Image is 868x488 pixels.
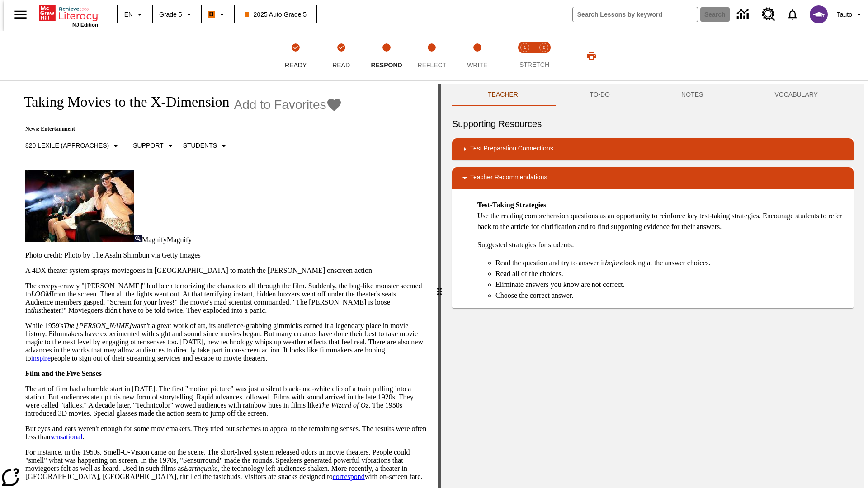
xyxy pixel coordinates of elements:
[573,7,698,22] input: search field
[477,201,546,209] strong: Test-Taking Strategies
[22,138,125,154] button: Select Lexile, 820 Lexile (Approaches)
[451,31,504,80] button: Write step 5 of 5
[245,10,307,19] span: 2025 Auto Grade 5
[646,84,739,106] button: NOTES
[512,31,538,80] button: Stretch Read step 1 of 2
[495,258,846,268] li: Read the question and try to answer it looking at the answer choices.
[25,385,427,418] p: The art of film had a humble start in [DATE]. The first "motion picture" was just a silent black-...
[31,306,41,314] em: this
[360,31,413,80] button: Respond step 3 of 5
[129,138,179,154] button: Scaffolds, Support
[51,433,83,441] a: sensational
[234,97,343,113] button: Add to Favorites - Taking Movies to the X-Dimension
[452,84,854,106] div: Instructional Panel Tabs
[142,236,167,244] span: Magnify
[452,84,554,106] button: Teacher
[204,6,231,23] button: Boost Class color is orange. Change class color
[234,98,326,112] span: Add to Favorites
[133,141,163,150] p: Support
[7,1,34,28] button: Open side menu
[120,6,149,23] button: Language: EN, Select a language
[25,267,427,275] p: A 4DX theater system sprays moviegoers in [GEOGRAPHIC_DATA] to match the [PERSON_NAME] onscreen a...
[14,94,230,110] h1: Taking Movies to the X-Dimension
[554,84,646,106] button: TO-DO
[72,22,98,28] span: NJ Edition
[524,45,526,50] text: 1
[577,47,606,64] button: Print
[25,141,109,150] p: 820 Lexile (Approaches)
[179,138,233,154] button: Select Student
[332,61,350,69] span: Read
[25,448,427,481] p: For instance, in the 1950s, Smell-O-Vision came on the scene. The short-lived system released odo...
[134,235,142,242] img: Magnify
[25,322,427,362] p: While 1959's wasn't a great work of art, its audience-grabbing gimmicks earned it a legendary pla...
[452,138,854,160] div: Test Preparation Connections
[810,5,828,23] img: avatar image
[39,3,98,28] div: Home
[25,170,134,242] img: Panel in front of the seats sprays water mist to the happy audience at a 4DX-equipped theater.
[315,31,367,80] button: Read(Step completed) step 2 of 5
[441,84,864,488] div: activity
[31,354,51,362] a: inspire
[184,465,218,472] em: Earthquake
[470,173,547,183] p: Teacher Recommendations
[837,10,852,19] span: Tauto
[495,290,846,301] li: Choose the correct answer.
[470,144,553,155] p: Test Preparation Connections
[25,251,427,259] p: Photo credit: Photo by The Asahi Shimbun via Getty Images
[418,61,447,69] span: Reflect
[495,268,846,279] li: Read all of the choices.
[605,259,623,267] em: before
[209,9,214,20] span: B
[269,31,322,80] button: Ready(Step completed) step 1 of 5
[318,401,368,409] em: The Wizard of Oz
[495,279,846,290] li: Eliminate answers you know are not correct.
[406,31,458,80] button: Reflect step 4 of 5
[333,473,365,480] a: correspond
[63,322,132,329] em: The [PERSON_NAME]
[519,61,549,68] span: STRETCH
[124,10,133,19] span: EN
[477,200,846,232] p: Use the reading comprehension questions as an opportunity to reinforce key test-taking strategies...
[31,290,51,298] em: LOOM
[804,3,833,26] button: Select a new avatar
[531,31,557,80] button: Stretch Respond step 2 of 2
[452,167,854,189] div: Teacher Recommendations
[25,425,427,441] p: But eyes and ears weren't enough for some moviemakers. They tried out schemes to appeal to the re...
[183,141,217,150] p: Students
[371,61,402,69] span: Respond
[833,6,868,23] button: Profile/Settings
[4,84,438,483] div: reading
[756,2,781,27] a: Resource Center, Will open in new tab
[25,370,102,377] strong: Film and the Five Senses
[167,236,192,244] span: Magnify
[731,2,756,27] a: Data Center
[542,45,545,50] text: 2
[452,117,854,131] h6: Supporting Resources
[285,61,307,69] span: Ready
[25,282,427,314] p: The creepy-crawly "[PERSON_NAME]" had been terrorizing the characters all through the film. Sudde...
[467,61,487,69] span: Write
[14,126,342,132] p: News: Entertainment
[438,84,441,488] div: Press Enter or Spacebar and then press right and left arrow keys to move the slider
[739,84,854,106] button: VOCABULARY
[477,239,846,250] p: Suggested strategies for students:
[159,10,182,19] span: Grade 5
[156,6,198,23] button: Grade: Grade 5, Select a grade
[781,3,804,26] a: Notifications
